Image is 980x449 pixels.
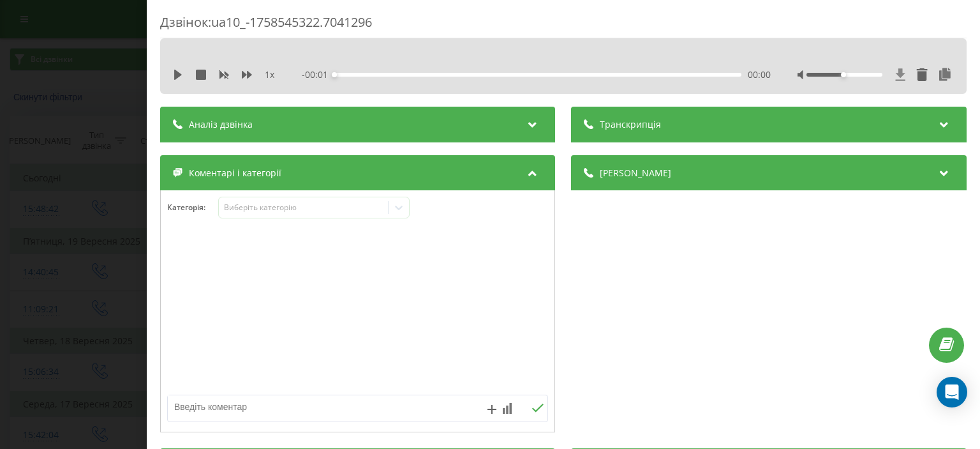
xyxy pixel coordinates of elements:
[160,13,967,38] div: Дзвінок : ua10_-1758545322.7041296
[302,68,335,81] span: - 00:01
[600,118,662,131] span: Транскрипція
[167,203,218,212] h4: Категорія :
[332,72,338,77] div: Accessibility label
[265,68,274,81] span: 1 x
[189,167,281,179] span: Коментарі і категорії
[841,72,846,77] div: Accessibility label
[748,68,771,81] span: 00:00
[937,377,967,407] div: Open Intercom Messenger
[600,167,672,179] span: [PERSON_NAME]
[189,118,253,131] span: Аналіз дзвінка
[224,202,383,213] div: Виберіть категорію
